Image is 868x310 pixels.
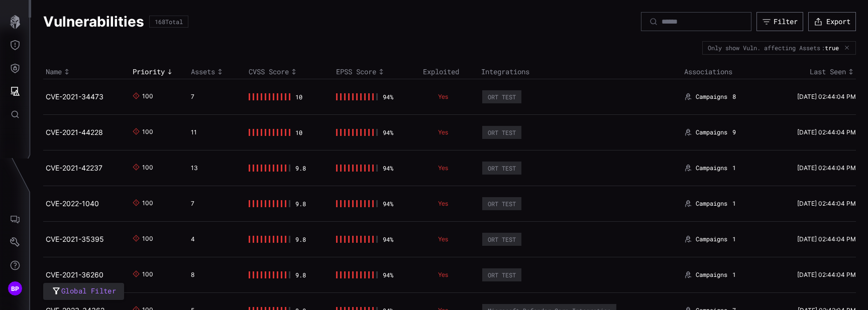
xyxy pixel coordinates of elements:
th: Exploited [420,65,479,79]
time: [DATE] 02:44:04 PM [797,164,856,172]
div: 94 % [383,129,394,136]
span: Campaigns [696,93,727,101]
span: Campaigns [696,235,727,243]
span: Campaigns [696,128,727,136]
div: ORT TEST [488,165,516,172]
div: ORT TEST [488,236,516,243]
div: 100 [142,164,150,173]
div: 100 [142,199,150,208]
p: Yes [438,235,469,243]
span: 1 [732,271,736,279]
time: [DATE] 02:44:04 PM [797,200,856,207]
span: 1 [732,200,736,208]
a: CVE-2021-34473 [46,92,103,101]
button: Global Filter [43,283,124,300]
div: 7 [191,93,237,101]
div: 94 % [383,236,394,243]
div: Toggle sort direction [336,67,418,76]
div: Only show Vuln. affecting Assets [708,45,820,51]
th: Integrations [479,65,682,79]
div: 4 [191,235,237,243]
div: Toggle sort direction [46,67,128,76]
time: [DATE] 02:44:04 PM [797,235,856,243]
p: Yes [438,200,469,208]
a: CVE-2022-1040 [46,199,99,208]
div: 94 % [383,271,394,278]
a: CVE-2021-44228 [46,128,103,136]
div: 9.8 [295,271,306,278]
div: 100 [142,235,150,244]
div: 168 Total [155,19,183,25]
div: 94 % [383,93,394,100]
span: Campaigns [696,271,727,279]
div: Toggle sort direction [772,67,856,76]
div: 100 [142,92,150,101]
a: CVE-2021-42237 [46,164,102,172]
span: BP [11,283,20,294]
a: CVE-2021-36260 [46,270,103,279]
p: Yes [438,271,469,279]
div: 13 [191,164,237,172]
span: true [825,44,839,51]
div: 9.8 [295,165,306,172]
div: 10 [295,129,306,136]
time: [DATE] 02:44:04 PM [797,271,856,278]
div: 11 [191,128,237,136]
div: 10 [295,93,306,100]
button: Export [808,12,856,31]
span: Campaigns [696,200,727,208]
div: Toggle sort direction [249,67,331,76]
button: Filter [756,12,803,31]
span: 1 [732,235,736,243]
div: ORT TEST [488,93,516,100]
div: 9.8 [295,236,306,243]
a: CVE-2021-35395 [46,235,104,243]
div: 100 [142,128,150,137]
time: [DATE] 02:44:04 PM [797,128,856,136]
div: 100 [142,270,150,279]
div: 94 % [383,200,394,207]
div: 94 % [383,165,394,172]
span: Global Filter [61,285,116,297]
div: 8 [191,271,237,279]
span: 9 [732,128,736,136]
div: Toggle sort direction [191,67,244,76]
div: ORT TEST [488,271,516,278]
p: Yes [438,128,469,136]
p: Yes [438,93,469,101]
div: 9.8 [295,200,306,207]
th: Associations [682,65,769,79]
h1: Vulnerabilities [43,13,144,31]
div: ORT TEST [488,200,516,207]
span: 1 [732,164,736,172]
div: : [821,44,842,51]
div: ORT TEST [488,129,516,136]
span: Campaigns [696,164,727,172]
span: 8 [732,93,736,101]
div: Toggle sort direction [133,67,186,76]
time: [DATE] 02:44:04 PM [797,93,856,100]
div: 7 [191,200,237,208]
div: Filter [774,17,798,26]
p: Yes [438,164,469,172]
button: BP [1,277,30,300]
